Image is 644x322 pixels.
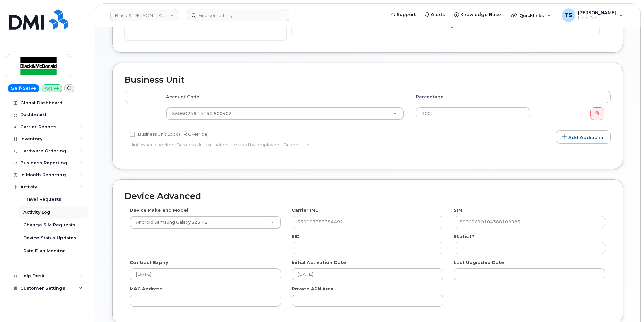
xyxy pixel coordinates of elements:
[292,286,334,292] label: Private APN Area
[557,8,628,22] div: Tanya Stephenson
[292,207,320,213] label: Carrier IMEI
[431,11,445,18] span: Alerts
[519,12,544,18] span: Quicklinks
[125,192,611,201] h2: Device Advanced
[565,11,572,19] span: TS
[578,10,616,15] span: [PERSON_NAME]
[132,219,207,225] span: Android Samsung Galaxy S23 FE
[454,233,475,240] label: Static IP
[578,15,616,21] span: Help Desk
[397,11,416,18] span: Support
[556,130,611,144] a: Add Additional
[130,207,188,213] label: Device Make and Model
[110,9,178,21] a: Black & McDonald
[187,9,289,21] input: Find something...
[160,91,410,103] th: Account Code
[452,23,531,28] a: [EMAIL_ADDRESS][DOMAIN_NAME]
[130,259,168,266] label: Contract Expiry
[292,233,300,240] label: EID
[410,91,536,103] th: Percentage
[130,130,209,138] label: Business Unit Lock (HR Override)
[454,259,504,266] label: Last Upgraded Date
[460,11,501,18] span: Knowledge Base
[125,75,611,85] h2: Business Unit
[130,142,443,148] p: Hint: When checked, Business Unit will not be updated by employee's Business Unit
[420,8,450,21] a: Alerts
[506,8,556,22] div: Quicklinks
[130,216,281,229] a: Android Samsung Galaxy S23 FE
[454,207,462,213] label: SIM
[292,259,346,266] label: Initial Activation Date
[386,8,420,21] a: Support
[130,286,163,292] label: MAC Address
[172,111,232,116] span: 35060246.14150.500402
[166,108,403,120] a: 35060246.14150.500402
[130,132,135,137] input: Business Unit Lock (HR Override)
[450,8,506,21] a: Knowledge Base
